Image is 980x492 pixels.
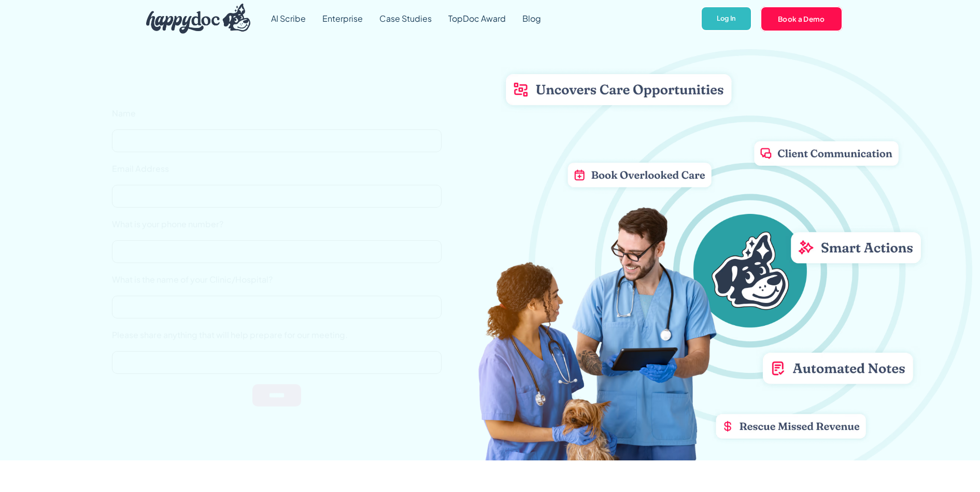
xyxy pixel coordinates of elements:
[111,329,441,341] label: Please share anything that will help prepare for our meeting.
[760,6,843,31] a: Book a Demo
[111,218,441,230] label: What is your phone number?
[138,1,251,36] a: home
[146,4,251,34] img: HappyDoc Logo: A happy dog with his ear up, listening.
[111,107,441,407] form: Email Form 2
[701,6,752,32] a: Log In
[111,163,441,175] label: Email Address
[111,107,441,120] label: Name
[111,273,441,286] label: What is the name of your Clinic/Hospital?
